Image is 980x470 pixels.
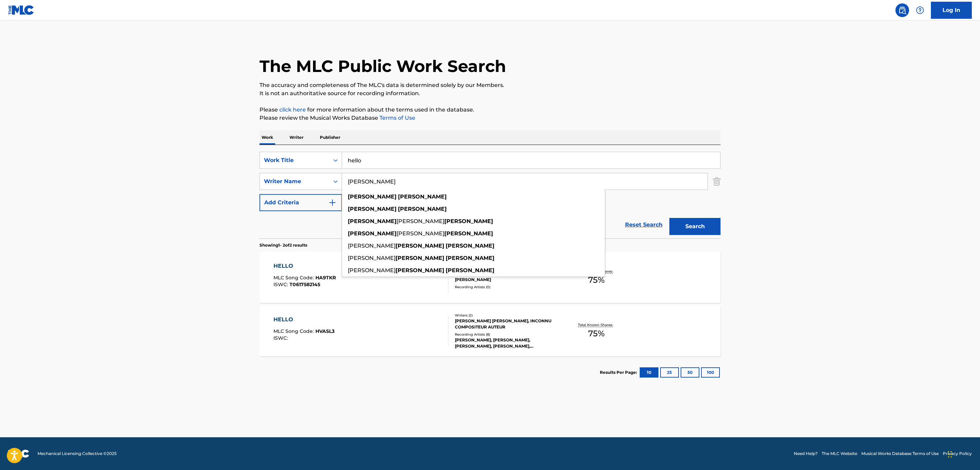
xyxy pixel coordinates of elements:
a: The MLC Website [822,451,857,457]
div: Writer Name [264,177,325,186]
form: Search Form [259,152,721,238]
img: 9d2ae6d4665cec9f34b9.svg [328,199,337,207]
button: 10 [640,367,658,378]
span: HVASL3 [315,328,335,334]
a: Need Help? [794,451,818,457]
a: Privacy Policy [943,451,972,457]
span: MLC Song Code : [273,328,315,334]
a: HELLOMLC Song Code:HVASL3ISWC:Writers (2)[PERSON_NAME] [PERSON_NAME], INCONNU COMPOSITEUR AUTEURR... [259,305,721,356]
p: Please for more information about the terms used in the database. [259,106,721,114]
a: Musical Works Database Terms of Use [861,451,939,457]
span: MLC Song Code : [273,275,315,281]
strong: [PERSON_NAME] [446,267,494,274]
p: Work [259,130,275,145]
strong: [PERSON_NAME] [444,218,493,224]
button: 50 [681,367,699,378]
div: Writers ( 2 ) [455,313,558,318]
a: Reset Search [622,217,666,232]
strong: [PERSON_NAME] [396,243,444,249]
button: Add Criteria [259,194,342,211]
span: 75 % [588,327,605,340]
span: [PERSON_NAME] [348,243,396,249]
div: Drag [948,444,952,465]
p: Writer [287,130,306,145]
span: Mechanical Licensing Collective © 2025 [38,451,117,457]
div: Work Title [264,156,325,164]
p: It is not an authoritative source for recording information. [259,89,721,98]
p: Please review the Musical Works Database [259,114,721,122]
p: Results Per Page: [600,369,639,376]
strong: [PERSON_NAME] [348,193,397,200]
strong: [PERSON_NAME] [446,255,494,261]
div: Help [913,3,927,17]
a: HELLOMLC Song Code:HA9TKRISWC:T0617582145Writers (2)[PERSON_NAME], [PERSON_NAME] [PERSON_NAME]Rec... [259,252,721,303]
strong: [PERSON_NAME] [348,218,397,224]
h1: The MLC Public Work Search [259,56,506,76]
p: Showing 1 - 2 of 2 results [259,242,307,248]
span: [PERSON_NAME] [348,255,396,261]
span: HA9TKR [315,275,336,281]
button: 100 [701,367,720,378]
strong: [PERSON_NAME] [446,243,494,249]
img: MLC Logo [8,5,34,15]
div: [PERSON_NAME], [PERSON_NAME], [PERSON_NAME], [PERSON_NAME], [PERSON_NAME] [455,337,558,349]
a: Public Search [895,3,909,17]
strong: [PERSON_NAME] [398,206,447,212]
div: Recording Artists ( 0 ) [455,284,558,290]
span: 75 % [588,274,605,286]
div: HELLO [273,262,336,270]
img: search [898,6,906,14]
span: ISWC : [273,335,289,341]
a: Log In [931,2,972,19]
span: ISWC : [273,281,289,288]
strong: [PERSON_NAME] [444,230,493,237]
span: T0617582145 [289,281,320,288]
img: logo [8,450,29,458]
div: [PERSON_NAME] [PERSON_NAME], INCONNU COMPOSITEUR AUTEUR [455,318,558,330]
p: Total Known Shares: [578,322,614,327]
div: HELLO [273,315,335,324]
p: The accuracy and completeness of The MLC's data is determined solely by our Members. [259,81,721,89]
img: help [916,6,924,14]
div: Recording Artists ( 8 ) [455,332,558,337]
span: [PERSON_NAME] [397,218,444,224]
a: click here [279,106,306,113]
p: Publisher [318,130,342,145]
iframe: Chat Widget [946,437,980,470]
img: Delete Criterion [713,173,721,190]
span: [PERSON_NAME] [397,230,444,237]
button: 25 [660,367,679,378]
strong: [PERSON_NAME] [348,206,397,212]
strong: [PERSON_NAME] [396,267,444,274]
a: Terms of Use [378,115,415,121]
span: [PERSON_NAME] [348,267,396,274]
strong: [PERSON_NAME] [398,193,447,200]
button: Search [669,218,721,235]
strong: [PERSON_NAME] [396,255,444,261]
strong: [PERSON_NAME] [348,230,397,237]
